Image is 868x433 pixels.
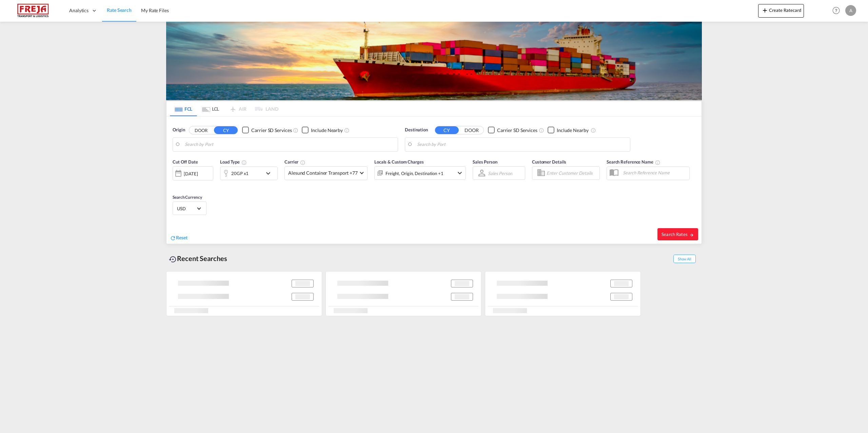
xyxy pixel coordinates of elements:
img: LCL+%26+FCL+BACKGROUND.png [166,22,702,100]
md-icon: The selected Trucker/Carrierwill be displayed in the rate results If the rates are from another f... [300,160,305,165]
div: Include Nearby [557,127,589,134]
div: [DATE] [173,166,213,180]
span: Rate Search [107,7,132,13]
button: CY [214,126,238,134]
div: icon-refreshReset [170,234,188,242]
span: Customer Details [532,159,566,165]
span: Locals & Custom Charges [374,159,424,165]
span: Origin [173,127,185,133]
span: Show All [673,255,696,263]
div: Help [830,5,845,17]
div: A [845,5,856,16]
md-icon: Unchecked: Ignores neighbouring ports when fetching rates.Checked : Includes neighbouring ports w... [591,128,596,133]
div: Origin DOOR CY Checkbox No InkUnchecked: Search for CY (Container Yard) services for all selected... [166,116,702,244]
md-tab-item: FCL [170,101,197,116]
md-checkbox: Checkbox No Ink [488,127,537,134]
span: Cut Off Date [173,159,198,165]
button: icon-plus 400-fgCreate Ratecard [758,4,804,18]
md-icon: icon-chevron-down [456,169,464,177]
md-icon: Your search will be saved by the below given name [655,160,660,165]
md-checkbox: Checkbox No Ink [548,127,589,134]
md-checkbox: Checkbox No Ink [242,127,292,134]
span: Search Currency [173,195,202,200]
span: Load Type [220,159,247,165]
md-select: Select Currency: $ USDUnited States Dollar [176,203,203,213]
span: Sales Person [473,159,497,165]
md-icon: Unchecked: Ignores neighbouring ports when fetching rates.Checked : Includes neighbouring ports w... [344,128,350,133]
img: 586607c025bf11f083711d99603023e7.png [10,3,56,18]
span: Search Rates [662,232,694,237]
input: Search by Port [185,139,394,150]
div: Carrier SD Services [497,127,537,134]
div: 20GP x1icon-chevron-down [220,167,278,180]
div: Carrier SD Services [251,127,292,134]
md-icon: icon-backup-restore [169,255,177,263]
md-icon: icon-information-outline [241,160,247,165]
div: 20GP x1 [231,169,249,178]
span: Carrier [284,159,305,165]
span: Destination [405,127,428,133]
span: My Rate Files [141,7,169,13]
span: Analytics [69,7,88,14]
input: Search Reference Name [619,168,689,178]
md-icon: Unchecked: Search for CY (Container Yard) services for all selected carriers.Checked : Search for... [539,128,544,133]
input: Search by Port [417,139,627,150]
md-pagination-wrapper: Use the left and right arrow keys to navigate between tabs [170,101,278,116]
span: Help [830,5,842,16]
span: Reset [176,235,188,240]
button: CY [435,126,459,134]
div: Recent Searches [166,251,230,266]
md-datepicker: Select [173,180,178,189]
md-icon: icon-chevron-down [264,169,276,177]
div: Freight Origin Destination Factory Stuffingicon-chevron-down [374,166,466,180]
div: Include Nearby [311,127,343,134]
button: Search Ratesicon-arrow-right [657,228,698,240]
span: Search Reference Name [607,159,660,165]
md-tab-item: LCL [197,101,224,116]
md-select: Sales Person [487,168,513,178]
button: DOOR [460,126,484,134]
div: Freight Origin Destination Factory Stuffing [386,169,443,178]
md-icon: icon-refresh [170,235,176,241]
md-checkbox: Checkbox No Ink [302,127,343,134]
button: DOOR [189,126,213,134]
md-icon: icon-plus 400-fg [761,6,769,14]
span: Alesund Container Transport +77 [288,170,358,176]
input: Enter Customer Details [547,168,597,178]
md-icon: icon-arrow-right [689,233,694,237]
span: USD [177,205,196,212]
md-icon: Unchecked: Search for CY (Container Yard) services for all selected carriers.Checked : Search for... [293,128,298,133]
div: [DATE] [184,171,198,177]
